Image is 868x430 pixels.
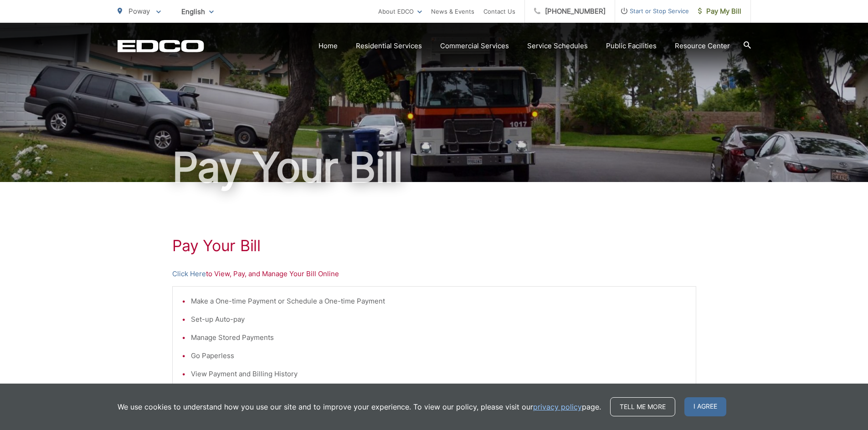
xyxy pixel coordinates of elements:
[191,314,687,325] li: Set-up Auto-pay
[533,401,582,412] a: privacy policy
[118,40,204,52] a: EDCD logo. Return to the homepage.
[191,350,687,361] li: Go Paperless
[318,40,338,51] a: Home
[356,40,422,51] a: Residential Services
[172,237,696,255] h1: Pay Your Bill
[606,40,657,51] a: Public Facilities
[698,6,741,17] span: Pay My Bill
[175,4,221,20] span: English
[527,40,588,51] a: Service Schedules
[191,332,687,343] li: Manage Stored Payments
[118,401,601,412] p: We use cookies to understand how you use our site and to improve your experience. To view our pol...
[440,40,509,51] a: Commercial Services
[610,397,675,416] a: Tell me more
[431,6,474,17] a: News & Events
[675,40,730,51] a: Resource Center
[128,7,150,15] span: Poway
[118,145,751,190] h1: Pay Your Bill
[172,268,696,279] p: to View, Pay, and Manage Your Bill Online
[191,296,687,307] li: Make a One-time Payment or Schedule a One-time Payment
[191,369,687,379] li: View Payment and Billing History
[684,397,726,416] span: I agree
[378,6,422,17] a: About EDCO
[483,6,515,17] a: Contact Us
[172,268,206,279] a: Click Here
